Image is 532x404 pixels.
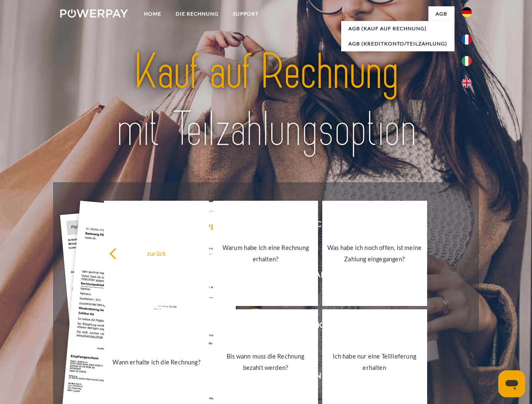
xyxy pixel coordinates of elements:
a: AGB (Kauf auf Rechnung) [341,21,454,36]
div: zurück [109,247,204,259]
div: Ich habe nur eine Teillieferung erhalten [327,351,422,373]
div: Was habe ich noch offen, ist meine Zahlung eingegangen? [327,242,422,265]
a: DIE RECHNUNG [168,6,226,21]
img: it [462,56,472,66]
img: title-powerpay_de.svg [80,40,452,161]
a: SUPPORT [226,6,266,21]
a: agb [428,6,454,21]
a: Was habe ich noch offen, ist meine Zahlung eingegangen? [322,201,427,306]
img: en [462,78,472,88]
a: Home [137,6,168,21]
div: Bis wann muss die Rechnung bezahlt werden? [218,351,313,373]
iframe: Button to launch messaging window [498,370,525,397]
img: logo-powerpay-white.svg [60,9,128,18]
a: AGB (Kreditkonto/Teilzahlung) [341,36,454,51]
div: Wann erhalte ich die Rechnung? [109,356,204,367]
div: Warum habe ich eine Rechnung erhalten? [218,242,313,265]
img: fr [462,35,472,45]
img: de [462,7,472,17]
